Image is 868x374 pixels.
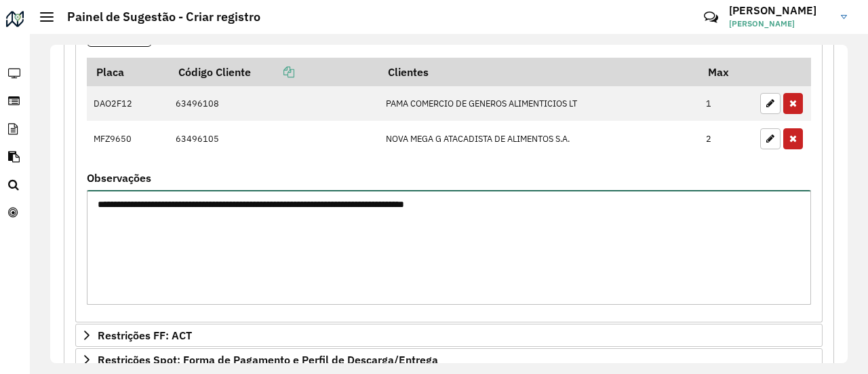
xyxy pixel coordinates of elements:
[87,170,151,186] label: Observações
[98,330,192,341] span: Restrições FF: ACT
[729,18,831,30] span: [PERSON_NAME]
[54,10,260,24] h2: Painel de Sugestão - Criar registro
[87,86,169,121] td: DAO2F12
[98,354,438,365] span: Restrições Spot: Forma de Pagamento e Perfil de Descarga/Entrega
[75,348,823,371] a: Restrições Spot: Forma de Pagamento e Perfil de Descarga/Entrega
[251,65,294,79] a: Copiar
[696,3,726,32] a: Contato Rápido
[378,121,698,156] td: NOVA MEGA G ATACADISTA DE ALIMENTOS S.A.
[169,121,378,156] td: 63496105
[699,121,753,156] td: 2
[87,58,169,86] th: Placa
[169,58,378,86] th: Código Cliente
[75,324,823,347] a: Restrições FF: ACT
[378,58,698,86] th: Clientes
[699,86,753,121] td: 1
[699,58,753,86] th: Max
[729,4,831,17] h3: [PERSON_NAME]
[378,86,698,121] td: PAMA COMERCIO DE GENEROS ALIMENTICIOS LT
[87,121,169,156] td: MFZ9650
[169,86,378,121] td: 63496108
